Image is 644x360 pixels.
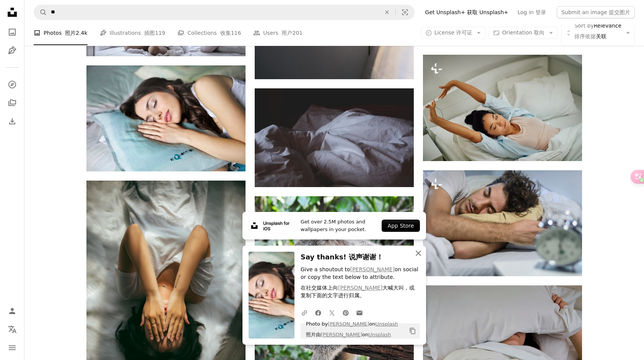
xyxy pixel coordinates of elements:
font: 在社交媒体上向 大喊大叫，或复制下面的文字进行归属。 [301,285,415,298]
p: Give a shoutout to on social or copy the text below to attribute. [301,266,420,303]
font: 取向 [534,29,545,36]
button: Clear [379,5,395,20]
a: Collections [5,95,20,111]
h3: Say thanks! [301,252,420,263]
span: 201 [292,29,302,37]
font: 登录 [535,9,546,15]
button: Sort byRelevance排序依据关联 [561,20,635,46]
span: 排序依据 [574,33,596,39]
a: Download History [5,114,20,129]
a: woman sleeping on blue throw pillow [86,115,246,122]
span: Photo by on [302,318,398,344]
span: License [434,29,472,36]
span: Sort by [574,23,594,29]
a: Share over email [353,305,366,320]
img: closeup photo of white blanket [255,88,414,187]
a: Home — Unsplash [5,5,20,21]
a: [PERSON_NAME] [350,266,395,272]
form: Find visuals sitewide [34,5,415,20]
a: [PERSON_NAME] [321,332,362,337]
font: 插图 [144,30,155,36]
a: a woman holds her hands over her face [86,296,246,303]
a: Share on Facebook [311,305,325,320]
font: 照片由 on [306,332,391,337]
button: Search Unsplash [34,5,47,20]
a: Unsplash [368,332,391,337]
font: 获取 Unsplash+ [467,9,508,15]
a: [PERSON_NAME] [328,321,369,327]
a: Get Unsplash+ 获取 Unsplash+ [421,6,513,18]
span: Orientation [502,29,545,36]
span: Relevance [574,22,621,44]
button: License 许可证 [421,27,486,39]
a: Share on Twitter [325,305,339,320]
font: 说声谢谢！ [349,253,383,261]
font: 许可证 [456,29,472,36]
a: Log in / Sign up [5,303,20,319]
span: 119 [155,29,165,37]
button: Submit an image 提交图片 [557,6,635,18]
button: Copy to clipboard [406,324,419,337]
div: App Store [382,220,420,232]
a: Share on Pinterest [339,305,353,320]
font: 用户 [281,30,292,36]
span: Get over 2.5M photos and wallpapers in your pocket. [301,218,376,233]
a: Photos [5,24,20,40]
a: Log in 登录 [513,6,551,18]
a: Unsplash [375,321,398,327]
a: Young latin man sleeping with alarm clock. Indoors. [423,220,582,226]
a: Young smiling Asian woman waking up in the morning and stretching herself on a bed. [423,104,582,111]
font: 收集 [220,30,231,36]
font: 关联 [574,33,607,39]
img: Young latin man sleeping with alarm clock. Indoors. [423,170,582,276]
a: Illustrations 插图119 [100,21,166,45]
a: Collections 收集116 [177,21,241,45]
a: closeup photo of white blanket [255,134,414,141]
button: Menu [5,340,20,355]
a: Explore [5,77,20,92]
font: 提交图片 [609,9,630,15]
a: Illustrations [5,43,20,58]
a: Get over 2.5M photos and wallpapers in your pocket.App Store [242,212,426,239]
button: Orientation 取向 [489,27,558,39]
button: Language [5,322,20,337]
img: Young smiling Asian woman waking up in the morning and stretching herself on a bed. [423,55,582,161]
a: [PERSON_NAME] [338,285,382,291]
img: woman sleeping on blue throw pillow [86,65,246,171]
button: Visual search [396,5,414,20]
a: Users 用户201 [253,21,302,45]
img: file-1619808212452-121dafb18cd3image [249,220,289,231]
span: 116 [231,29,241,37]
